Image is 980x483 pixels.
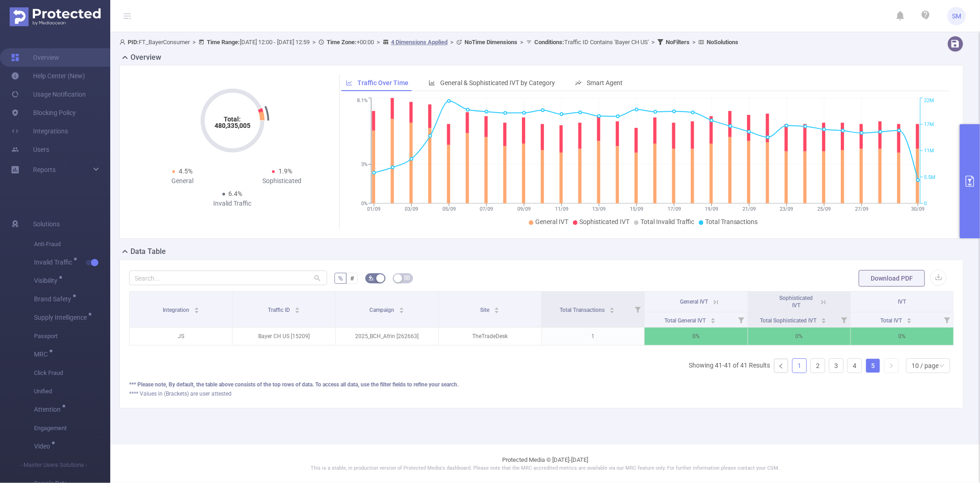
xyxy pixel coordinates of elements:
p: 1 [542,328,644,345]
u: 4 Dimensions Applied [391,39,448,46]
input: Search... [129,270,327,285]
i: icon: down [939,363,945,369]
tspan: 0% [361,201,368,207]
p: This is a stable, in production version of Protected Media's dashboard. Please note that the MRC ... [133,465,957,472]
i: icon: caret-down [399,310,404,312]
span: 1.9% [278,167,292,175]
footer: Protected Media © [DATE]-[DATE] [110,444,980,483]
div: 10 / page [912,359,939,373]
p: Bayer CH US [15209] [232,328,335,345]
tspan: 0 [924,201,927,207]
span: Engagement [34,419,110,437]
tspan: 17/09 [667,206,680,212]
i: icon: caret-down [494,310,499,312]
span: # [350,275,354,282]
span: > [190,39,198,46]
tspan: 5.5M [924,174,935,180]
i: icon: caret-down [194,310,199,312]
a: Reports [33,161,56,179]
tspan: 19/09 [705,206,718,212]
span: Total Invalid Traffic [640,218,694,225]
span: FT_BayerConsumer [DATE] 12:00 - [DATE] 12:59 +00:00 [119,39,738,46]
span: Video [34,443,53,449]
i: icon: caret-up [907,316,912,319]
tspan: 09/09 [517,206,531,212]
tspan: 15/09 [630,206,643,212]
span: Total Transactions [560,307,606,313]
span: SM [952,7,961,25]
tspan: 13/09 [592,206,606,212]
h2: Data Table [130,246,166,257]
i: Filter menu [735,312,748,327]
span: Sophisticated IVT [579,218,629,225]
tspan: 03/09 [405,206,418,212]
span: Visibility [34,277,61,284]
span: Integration [163,307,191,313]
tspan: 22M [924,98,934,104]
a: 2 [811,359,825,373]
b: Time Zone: [327,39,357,46]
tspan: 25/09 [817,206,831,212]
a: Blocking Policy [11,103,76,122]
p: 0% [645,328,747,345]
a: 4 [848,359,861,373]
div: Sort [609,306,615,311]
tspan: 23/09 [780,206,793,212]
span: Site [480,307,491,313]
div: Sort [194,306,199,311]
tspan: 05/09 [442,206,456,212]
i: icon: caret-up [711,316,716,319]
span: Smart Agent [587,79,623,86]
tspan: 01/09 [367,206,380,212]
li: 4 [847,358,862,373]
div: **** Values in (Brackets) are user attested [129,390,954,398]
i: icon: bar-chart [429,80,435,86]
tspan: 480,335,005 [215,122,250,129]
span: Total Transactions [705,218,758,225]
p: 0% [851,328,953,345]
b: No Time Dimensions [465,39,517,46]
i: icon: caret-up [494,306,499,309]
li: 2 [810,358,825,373]
i: Filter menu [631,292,644,327]
tspan: 11/09 [555,206,568,212]
span: Brand Safety [34,296,74,302]
li: 5 [866,358,880,373]
i: icon: caret-up [399,306,404,309]
i: icon: line-chart [346,80,352,86]
div: Sort [821,316,827,322]
a: Overview [11,48,59,67]
span: Click Fraud [34,364,110,382]
span: > [310,39,318,46]
tspan: 21/09 [742,206,756,212]
i: icon: left [778,363,784,369]
i: icon: caret-down [610,310,615,312]
tspan: 11M [924,148,934,154]
span: Invalid Traffic [34,259,75,265]
span: Attention [34,406,64,413]
b: No Solutions [707,39,738,46]
img: Protected Media [10,7,101,26]
span: Solutions [33,215,60,233]
li: Showing 41-41 of 41 Results [689,358,770,373]
i: icon: caret-down [907,320,912,322]
span: Campaign [369,307,396,313]
a: Users [11,140,49,159]
span: Total IVT [880,317,903,324]
span: General & Sophisticated IVT by Category [440,79,555,86]
div: Sort [494,306,499,311]
i: icon: caret-up [610,306,615,309]
span: Unified [34,382,110,401]
span: > [517,39,526,46]
span: Reports [33,166,56,173]
a: 3 [829,359,843,373]
i: icon: caret-up [821,316,827,319]
div: *** Please note, By default, the table above consists of the top rows of data. To access all data... [129,380,954,389]
i: icon: right [889,363,894,368]
i: icon: caret-up [295,306,300,309]
span: % [338,275,343,282]
tspan: 27/09 [855,206,868,212]
tspan: 07/09 [480,206,493,212]
h2: Overview [130,52,161,63]
span: Supply Intelligence [34,314,90,321]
